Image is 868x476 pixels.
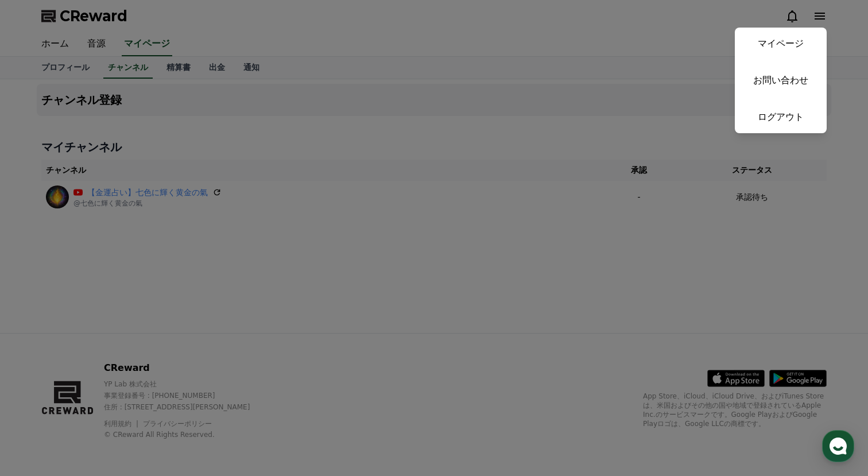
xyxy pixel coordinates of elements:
[735,101,827,133] a: ログアウト
[735,28,827,133] button: マイページ お問い合わせ ログアウト
[29,381,50,390] span: ホーム
[177,381,191,390] span: 設定
[735,64,827,96] a: お問い合わせ
[98,382,126,391] span: チャット
[76,364,148,393] a: チャット
[148,364,220,393] a: 設定
[3,364,76,393] a: ホーム
[735,28,827,60] a: マイページ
